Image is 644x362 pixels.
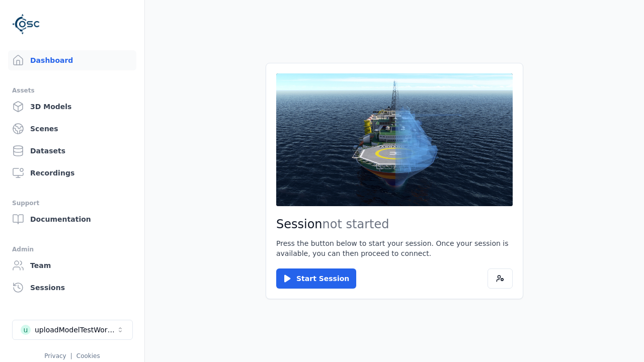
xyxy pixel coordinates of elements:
div: Support [12,197,132,209]
a: 3D Models [8,97,136,117]
span: | [70,352,72,359]
div: Assets [12,84,132,97]
a: Recordings [8,163,136,183]
p: Press the button below to start your session. Once your session is available, you can then procee... [276,238,513,258]
a: Dashboard [8,50,136,70]
a: Datasets [8,141,136,161]
span: not started [323,217,389,231]
a: Cookies [76,352,100,359]
a: Documentation [8,209,136,229]
a: Privacy [44,352,66,359]
div: u [21,325,31,335]
button: Start Session [276,268,356,289]
a: Team [8,255,136,276]
img: Logo [12,10,40,38]
div: Admin [12,243,132,255]
a: Scenes [8,119,136,139]
button: Select a workspace [12,320,133,340]
h2: Session [276,216,513,232]
a: Sessions [8,278,136,298]
div: uploadModelTestWorkspace [35,325,116,335]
